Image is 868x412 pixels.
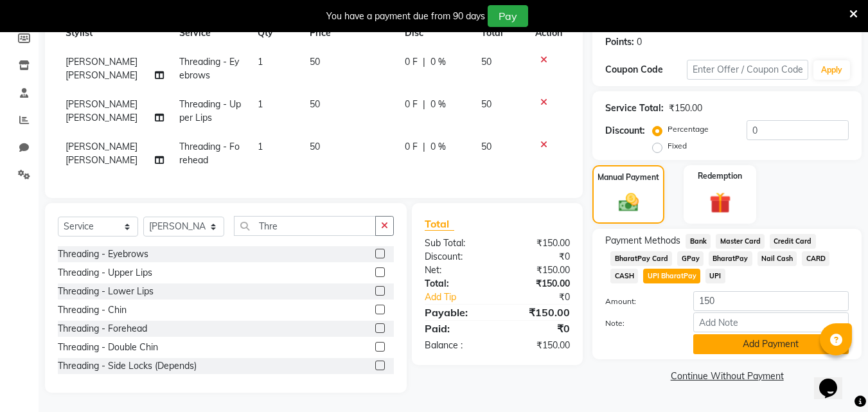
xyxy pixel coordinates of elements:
span: 0 F [405,55,418,69]
span: 50 [310,98,320,110]
input: Add Note [693,312,849,332]
label: Amount: [596,296,683,307]
div: Balance : [415,339,497,352]
span: CARD [802,251,829,266]
span: BharatPay [709,251,752,266]
div: Threading - Chin [58,303,127,317]
input: Enter Offer / Coupon Code [687,60,808,80]
img: _gift.svg [703,190,738,216]
span: Threading - Upper Lips [179,98,241,123]
span: GPay [677,251,704,266]
span: | [423,55,425,69]
div: You have a payment due from 90 days [326,10,485,23]
span: Credit Card [770,234,816,249]
span: Threading - Forehead [179,141,240,166]
img: _cash.svg [612,191,645,214]
th: Total [474,19,528,48]
div: Paid: [415,321,497,336]
span: Total [425,217,454,231]
div: ₹150.00 [497,305,580,320]
div: ₹0 [511,291,580,304]
span: UPI BharatPay [643,269,700,283]
div: Threading - Eyebrows [58,247,148,261]
div: Threading - Upper Lips [58,266,152,280]
span: Master Card [716,234,765,249]
span: UPI [705,269,725,283]
div: Sub Total: [415,237,497,250]
span: | [423,140,425,154]
div: ₹150.00 [497,237,580,250]
label: Redemption [698,170,742,182]
span: Payment Methods [605,234,680,247]
div: Threading - Forehead [58,322,147,336]
a: Add Tip [415,291,511,304]
label: Note: [596,318,683,329]
span: 50 [310,141,320,152]
div: Discount: [605,124,645,138]
span: 0 % [430,55,446,69]
label: Percentage [668,123,709,135]
div: Payable: [415,305,497,320]
span: 50 [481,98,492,110]
span: | [423,98,425,111]
div: ₹150.00 [497,264,580,277]
div: ₹150.00 [497,277,580,291]
span: [PERSON_NAME] [PERSON_NAME] [66,56,137,81]
span: 50 [481,56,492,67]
a: Continue Without Payment [595,370,859,383]
iframe: chat widget [814,361,855,399]
div: Service Total: [605,102,664,115]
div: Threading - Lower Lips [58,285,154,298]
th: Qty [250,19,302,48]
th: Price [302,19,397,48]
span: 0 % [430,140,446,154]
button: Apply [813,60,850,80]
label: Manual Payment [598,172,659,183]
span: 1 [258,56,263,67]
span: 50 [481,141,492,152]
span: Bank [686,234,711,249]
th: Stylist [58,19,172,48]
label: Fixed [668,140,687,152]
span: Nail Cash [757,251,797,266]
th: Disc [397,19,474,48]
span: 0 % [430,98,446,111]
span: CASH [610,269,638,283]
div: Threading - Double Chin [58,341,158,354]
div: Coupon Code [605,63,686,76]
div: Threading - Side Locks (Depends) [58,359,197,373]
th: Service [172,19,250,48]
button: Pay [488,5,528,27]
span: Threading - Eyebrows [179,56,239,81]
span: 0 F [405,98,418,111]
div: Discount: [415,250,497,264]
div: Total: [415,277,497,291]
span: 1 [258,141,263,152]
div: ₹0 [497,321,580,336]
span: 0 F [405,140,418,154]
th: Action [527,19,570,48]
span: 1 [258,98,263,110]
div: Points: [605,35,634,49]
div: ₹150.00 [497,339,580,352]
span: 50 [310,56,320,67]
div: Net: [415,264,497,277]
span: [PERSON_NAME] [PERSON_NAME] [66,98,137,123]
span: [PERSON_NAME] [PERSON_NAME] [66,141,137,166]
span: BharatPay Card [610,251,672,266]
div: 0 [637,35,642,49]
div: ₹0 [497,250,580,264]
button: Add Payment [693,334,849,354]
div: ₹150.00 [669,102,702,115]
input: Amount [693,291,849,311]
input: Search or Scan [234,216,376,236]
